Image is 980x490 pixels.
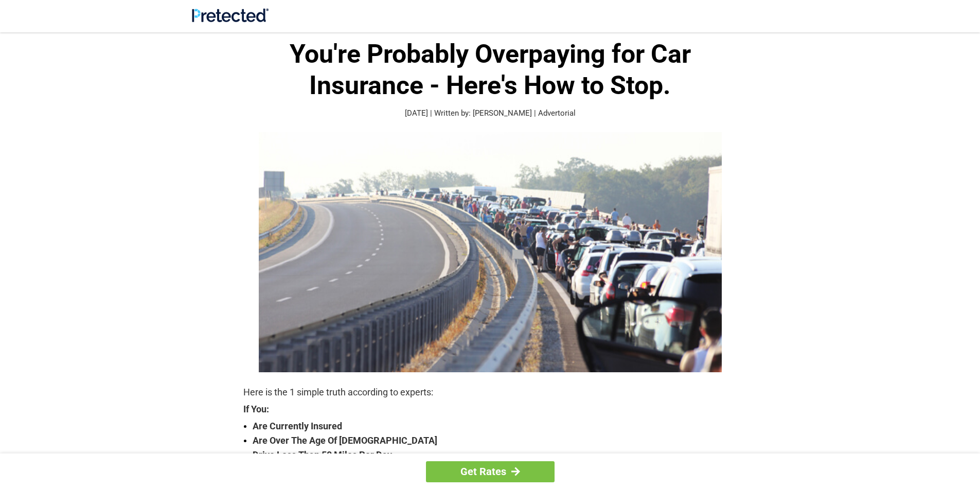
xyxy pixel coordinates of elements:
strong: Drive Less Than 50 Miles Per Day [253,448,737,462]
a: Get Rates [426,461,555,482]
img: Site Logo [192,8,269,22]
p: [DATE] | Written by: [PERSON_NAME] | Advertorial [243,107,737,119]
a: Site Logo [192,14,269,24]
strong: Are Over The Age Of [DEMOGRAPHIC_DATA] [253,433,737,448]
strong: Are Currently Insured [253,419,737,433]
strong: If You: [243,405,737,414]
h1: You're Probably Overpaying for Car Insurance - Here's How to Stop. [243,39,737,101]
p: Here is the 1 simple truth according to experts: [243,385,737,400]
